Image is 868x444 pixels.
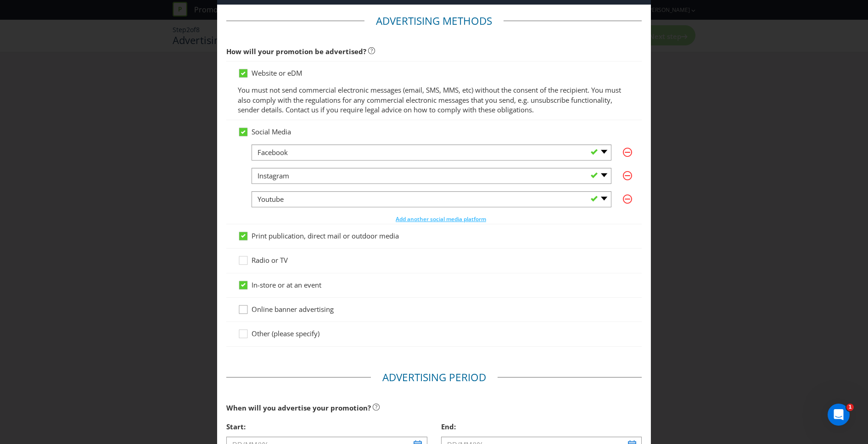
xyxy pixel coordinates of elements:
[226,403,371,412] span: When will you advertise your promotion?
[364,14,504,28] legend: Advertising Methods
[252,231,399,240] span: Print publication, direct mail or outdoor media
[252,127,291,136] span: Social Media
[828,404,850,426] iframe: Intercom live chat
[252,68,302,78] span: Website or eDM
[252,280,321,289] span: In-store or at an event
[371,370,498,385] legend: Advertising Period
[238,85,631,115] p: You must not send commercial electronic messages (email, SMS, MMS, etc) without the consent of th...
[252,329,319,338] span: Other (please specify)
[226,417,427,436] div: Start:
[226,47,366,56] span: How will your promotion be advertised?
[846,404,854,411] span: 1
[441,417,642,436] div: End:
[252,305,334,314] span: Online banner advertising
[252,255,288,265] span: Radio or TV
[396,215,486,223] span: Add another social media platform
[395,215,487,224] button: Add another social media platform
